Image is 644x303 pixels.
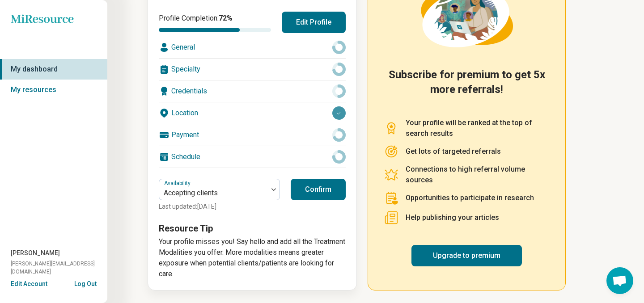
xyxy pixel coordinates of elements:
[606,267,633,294] div: Open chat
[159,202,280,211] p: Last updated: [DATE]
[159,236,346,279] p: Your profile misses you! Say hello and add all the Treatment Modalities you offer. More modalitie...
[159,222,346,235] h3: Resource Tip
[164,180,192,186] label: Availability
[291,179,346,200] button: Confirm
[406,118,549,139] p: Your profile will be ranked at the top of search results
[282,12,346,33] button: Edit Profile
[384,67,549,107] h2: Subscribe for premium to get 5x more referrals!
[219,14,233,22] span: 72 %
[159,80,346,102] div: Credentials
[11,248,60,258] span: [PERSON_NAME]
[159,146,346,168] div: Schedule
[159,102,346,124] div: Location
[74,279,97,286] button: Log Out
[159,59,346,80] div: Specialty
[406,193,534,203] p: Opportunities to participate in research
[159,37,346,58] div: General
[159,124,346,146] div: Payment
[11,260,107,276] span: [PERSON_NAME][EMAIL_ADDRESS][DOMAIN_NAME]
[406,146,501,157] p: Get lots of targeted referrals
[159,13,271,32] div: Profile Completion:
[411,245,522,266] a: Upgrade to premium
[11,279,47,289] button: Edit Account
[406,212,499,223] p: Help publishing your articles
[406,164,549,185] p: Connections to high referral volume sources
